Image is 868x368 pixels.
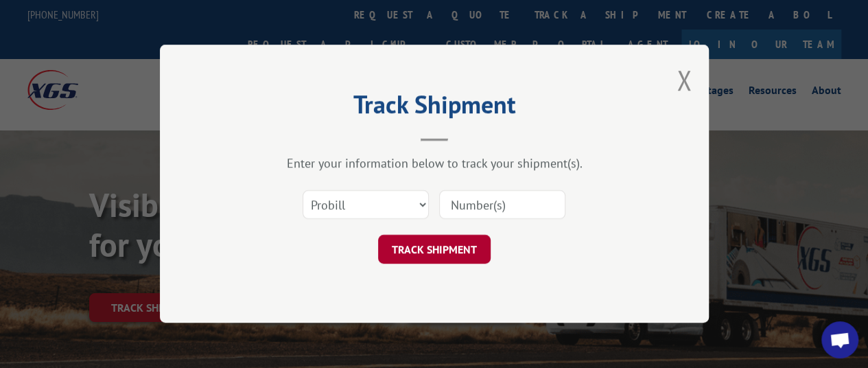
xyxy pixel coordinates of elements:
button: Close modal [677,62,692,98]
button: TRACK SHIPMENT [378,235,491,264]
input: Number(s) [439,191,565,220]
div: Open chat [821,321,858,358]
div: Enter your information below to track your shipment(s). [228,156,640,172]
h2: Track Shipment [228,95,640,121]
